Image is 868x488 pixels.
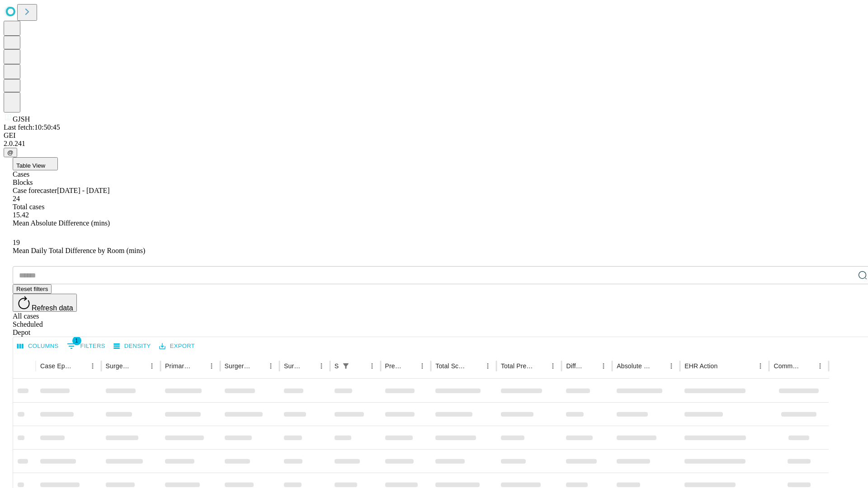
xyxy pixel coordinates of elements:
[32,304,73,312] span: Refresh data
[340,360,352,372] div: 1 active filter
[13,203,44,211] span: Total cases
[597,360,610,372] button: Menu
[335,362,339,370] div: Scheduled In Room Duration
[13,284,52,294] button: Reset filters
[4,148,17,157] button: @
[353,360,366,372] button: Sort
[16,286,48,292] span: Reset filters
[13,187,57,194] span: Case forecaster
[15,339,61,353] button: Select columns
[157,339,197,353] button: Export
[814,360,826,372] button: Menu
[534,360,547,372] button: Sort
[252,360,264,372] button: Sort
[13,247,145,254] span: Mean Daily Total Difference by Room (mins)
[684,362,717,370] div: EHR Action
[617,362,651,370] div: Absolute Difference
[566,362,584,370] div: Difference
[111,339,153,353] button: Density
[86,360,99,372] button: Menu
[547,360,559,372] button: Menu
[774,362,800,370] div: Comments
[40,362,73,370] div: Case Epic Id
[665,360,678,372] button: Menu
[146,360,158,372] button: Menu
[13,157,58,170] button: Table View
[13,115,30,123] span: GJSH
[133,360,146,372] button: Sort
[385,362,403,370] div: Predicted In Room Duration
[801,360,814,372] button: Sort
[13,211,29,219] span: 15.42
[501,362,533,370] div: Total Predicted Duration
[754,360,767,372] button: Menu
[205,360,218,372] button: Menu
[106,362,132,370] div: Surgeon Name
[469,360,481,372] button: Sort
[165,362,191,370] div: Primary Service
[13,294,77,312] button: Refresh data
[302,360,315,372] button: Sort
[4,131,864,140] div: GEI
[13,195,20,202] span: 24
[416,360,429,372] button: Menu
[315,360,328,372] button: Menu
[225,362,251,370] div: Surgery Name
[193,360,205,372] button: Sort
[13,239,20,246] span: 19
[57,187,109,194] span: [DATE] - [DATE]
[435,362,468,370] div: Total Scheduled Duration
[585,360,597,372] button: Sort
[4,123,60,131] span: Last fetch: 10:50:45
[13,219,110,227] span: Mean Absolute Difference (mins)
[481,360,494,372] button: Menu
[366,360,378,372] button: Menu
[284,362,302,370] div: Surgery Date
[7,149,14,156] span: @
[718,360,731,372] button: Sort
[652,360,665,372] button: Sort
[72,336,81,345] span: 1
[65,339,108,353] button: Show filters
[340,360,352,372] button: Show filters
[74,360,86,372] button: Sort
[403,360,416,372] button: Sort
[16,162,45,169] span: Table View
[264,360,277,372] button: Menu
[4,140,864,148] div: 2.0.241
